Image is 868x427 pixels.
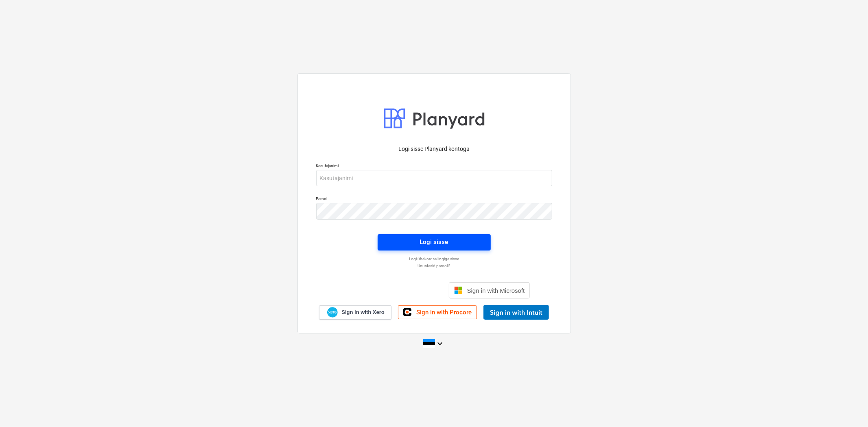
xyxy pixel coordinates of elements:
[316,145,552,153] p: Logi sisse Planyard kontoga
[316,170,552,186] input: Kasutajanimi
[327,307,338,318] img: Xero logo
[420,237,448,247] div: Logi sisse
[416,309,472,316] span: Sign in with Procore
[467,287,525,294] span: Sign in with Microsoft
[341,309,384,316] span: Sign in with Xero
[378,234,491,251] button: Logi sisse
[454,286,462,294] img: Microsoft logo
[398,305,477,319] a: Sign in with Procore
[435,339,445,349] i: keyboard_arrow_down
[316,196,552,203] p: Parool
[827,388,868,427] iframe: Chat Widget
[312,256,556,261] a: Logi ühekordse lingiga sisse
[312,263,556,268] a: Unustasid parooli?
[334,281,446,299] iframe: Sisselogimine Google'i nupu abil
[316,163,552,170] p: Kasutajanimi
[319,305,391,320] a: Sign in with Xero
